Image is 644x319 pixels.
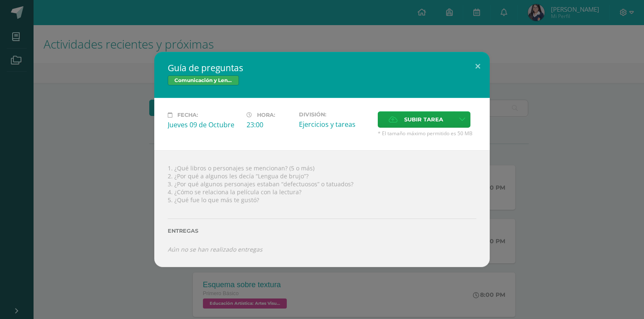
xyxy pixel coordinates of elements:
span: Fecha: [177,112,198,118]
div: 23:00 [247,120,292,129]
h2: Guía de preguntas [168,62,476,74]
div: 1. ¿Qué libros o personajes se mencionan? (5 o más) 2. ¿Por qué a algunos les decía “Lengua de br... [154,150,490,267]
i: Aún no se han realizado entregas [168,245,262,253]
span: * El tamaño máximo permitido es 50 MB [378,130,476,137]
div: Jueves 09 de Octubre [168,120,240,129]
button: Close (Esc) [466,52,490,80]
div: Ejercicios y tareas [299,120,371,129]
label: Entregas [168,228,476,234]
label: División: [299,111,371,118]
span: Comunicación y Lenguaje, Idioma Español [168,75,239,85]
span: Subir tarea [404,112,443,127]
span: Hora: [257,112,275,118]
